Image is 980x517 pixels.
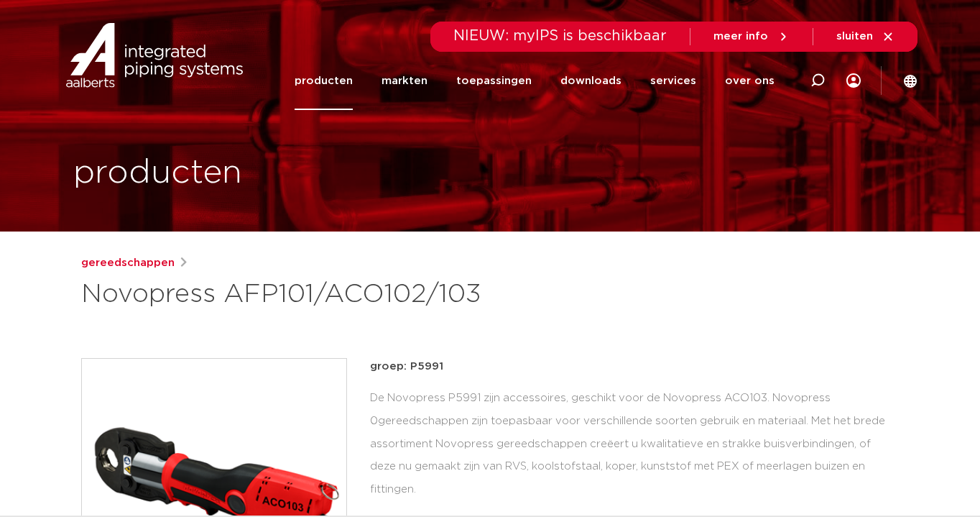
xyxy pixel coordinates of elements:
[453,29,667,43] span: NIEUW: myIPS is beschikbaar
[836,31,873,42] span: sluiten
[295,52,353,110] a: producten
[713,31,768,42] span: meer info
[370,358,899,375] p: groep: P5991
[713,30,790,43] a: meer info
[560,52,621,110] a: downloads
[73,150,242,196] h1: producten
[81,255,175,272] a: gereedschappen
[846,52,861,110] div: my IPS
[456,52,532,110] a: toepassingen
[725,52,775,110] a: over ons
[650,52,696,110] a: services
[382,52,427,110] a: markten
[295,52,775,110] nav: Menu
[836,30,895,43] a: sluiten
[370,387,899,501] div: De Novopress P5991 zijn accessoires, geschikt voor de Novopress ACO103. Novopress 0gereedschappen...
[81,278,621,312] h1: Novopress AFP101/ACO102/103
